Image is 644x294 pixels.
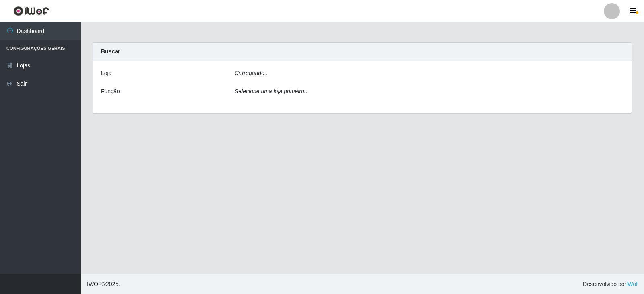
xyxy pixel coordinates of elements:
[235,88,309,94] i: Selecione uma loja primeiro...
[101,69,111,78] label: Loja
[101,87,120,96] label: Função
[87,281,102,287] span: IWOF
[235,70,269,76] i: Carregando...
[13,6,49,16] img: CoreUI Logo
[87,280,120,288] span: © 2025 .
[101,48,120,55] strong: Buscar
[583,280,638,288] span: Desenvolvido por
[626,281,638,287] a: iWof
